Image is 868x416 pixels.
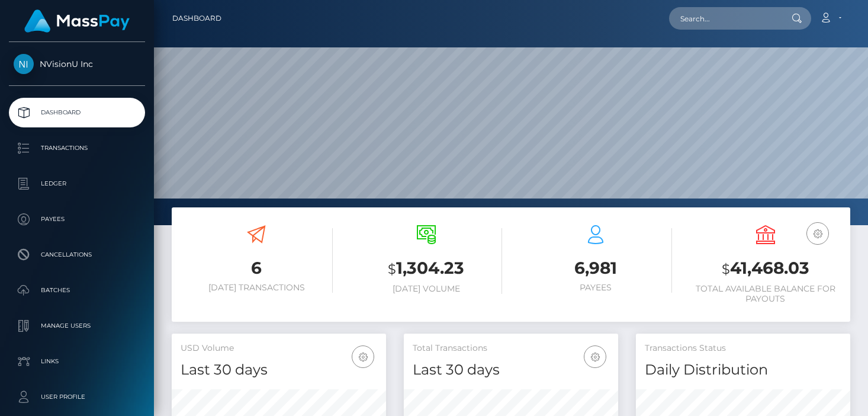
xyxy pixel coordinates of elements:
[181,283,333,293] h6: [DATE] Transactions
[520,283,672,293] h6: Payees
[9,59,145,69] span: NVisionU Inc
[14,388,140,406] p: User Profile
[669,7,780,30] input: Search...
[172,6,221,31] a: Dashboard
[9,240,145,270] a: Cancellations
[9,276,145,305] a: Batches
[14,175,140,193] p: Ledger
[181,360,377,380] h4: Last 30 days
[9,133,145,163] a: Transactions
[9,382,145,412] a: User Profile
[645,360,841,380] h4: Daily Distribution
[351,257,503,281] h3: 1,304.23
[24,9,130,33] img: MassPay Logo
[722,261,730,277] small: $
[14,317,140,335] p: Manage Users
[9,169,145,199] a: Ledger
[14,54,34,74] img: NVisionU Inc
[413,360,609,380] h4: Last 30 days
[14,210,140,228] p: Payees
[9,98,145,127] a: Dashboard
[9,204,145,234] a: Payees
[413,343,609,354] h5: Total Transactions
[388,261,396,277] small: $
[690,257,842,281] h3: 41,468.03
[9,311,145,341] a: Manage Users
[645,343,841,354] h5: Transactions Status
[14,353,140,370] p: Links
[14,139,140,157] p: Transactions
[181,257,333,280] h3: 6
[690,284,842,304] h6: Total Available Balance for Payouts
[9,347,145,376] a: Links
[14,246,140,264] p: Cancellations
[520,257,672,280] h3: 6,981
[181,343,377,354] h5: USD Volume
[14,281,140,299] p: Batches
[14,104,140,121] p: Dashboard
[351,284,503,294] h6: [DATE] Volume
